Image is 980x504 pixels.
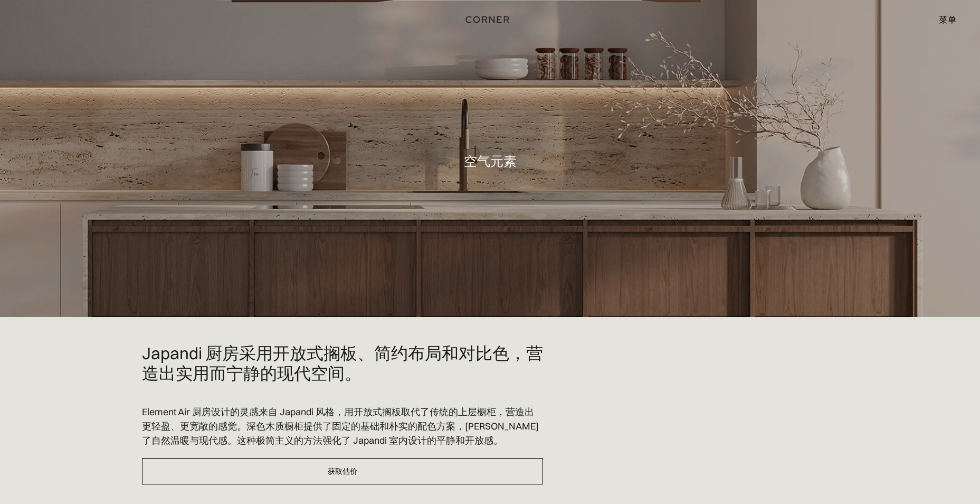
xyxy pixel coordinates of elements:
p: Element Air 厨房设计的灵感来自 Japandi 风格，用开放式搁板取代了传统的上层橱柜，营造出更轻盈、更宽敞的感觉。深色木质橱柜提供了固定的基础和朴实的配色方案，[PERSON_NA... [142,405,543,447]
h2: Japandi 厨房采用开放式搁板、简约布局和对比色，营造出实用而宁静的现代空间。 [142,343,543,384]
div: 菜单 [939,15,956,24]
a: 家 [452,13,528,26]
h1: 空气元素 [464,154,517,168]
div: 菜单 [928,11,956,29]
a: 获取估价 [142,458,543,485]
